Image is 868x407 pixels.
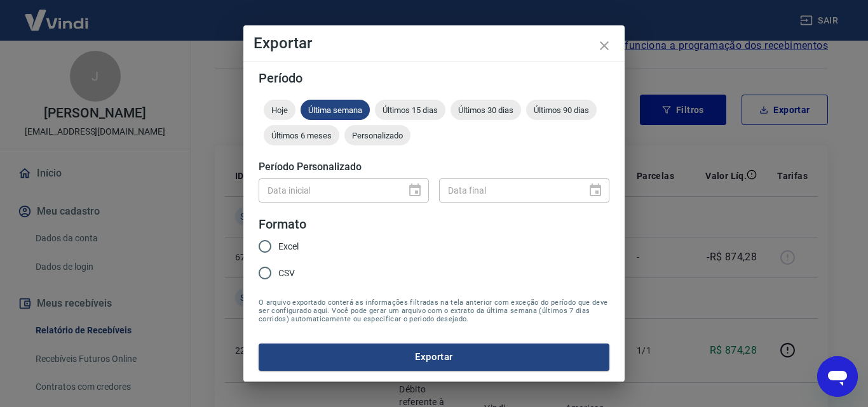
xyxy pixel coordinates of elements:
input: DD/MM/YYYY [259,178,397,202]
span: Últimos 6 meses [264,131,339,140]
span: Últimos 30 dias [451,105,521,115]
div: Últimos 15 dias [375,100,445,120]
span: Últimos 15 dias [375,105,445,115]
span: Última semana [301,105,370,115]
button: close [589,30,620,61]
span: Personalizado [344,131,410,140]
button: Exportar [259,344,609,370]
legend: Formato [259,215,306,234]
div: Personalizado [344,125,410,145]
h5: Período Personalizado [259,161,609,173]
div: Últimos 90 dias [526,100,597,120]
div: Últimos 6 meses [264,125,339,145]
span: Últimos 90 dias [526,105,597,115]
div: Hoje [264,100,295,120]
h4: Exportar [254,36,614,51]
span: CSV [278,267,295,280]
span: O arquivo exportado conterá as informações filtradas na tela anterior com exceção do período que ... [259,298,609,323]
h5: Período [259,72,609,84]
iframe: Botão para abrir a janela de mensagens [817,356,858,397]
div: Últimos 30 dias [451,100,521,120]
span: Hoje [264,105,295,115]
span: Excel [278,240,299,253]
div: Última semana [301,100,370,120]
input: DD/MM/YYYY [439,178,578,202]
